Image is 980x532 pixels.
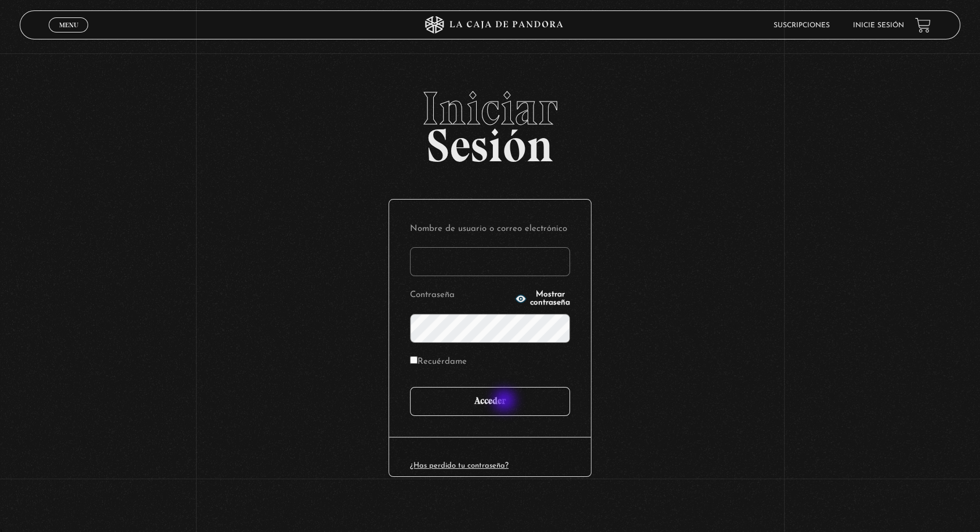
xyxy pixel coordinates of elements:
[55,31,82,39] span: Cerrar
[59,21,78,28] span: Menu
[530,291,570,307] span: Mostrar contraseña
[20,85,960,160] h2: Sesión
[410,387,570,416] input: Acceder
[410,353,467,371] label: Recuérdame
[410,220,570,238] label: Nombre de usuario o correo electrónico
[915,17,931,33] a: View your shopping cart
[20,85,960,132] span: Iniciar
[410,462,509,469] a: ¿Has perdido tu contraseña?
[773,22,829,29] a: Suscripciones
[410,287,511,305] label: Contraseña
[410,356,418,364] input: Recuérdame
[852,22,903,29] a: Inicie sesión
[515,291,570,307] button: Mostrar contraseña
